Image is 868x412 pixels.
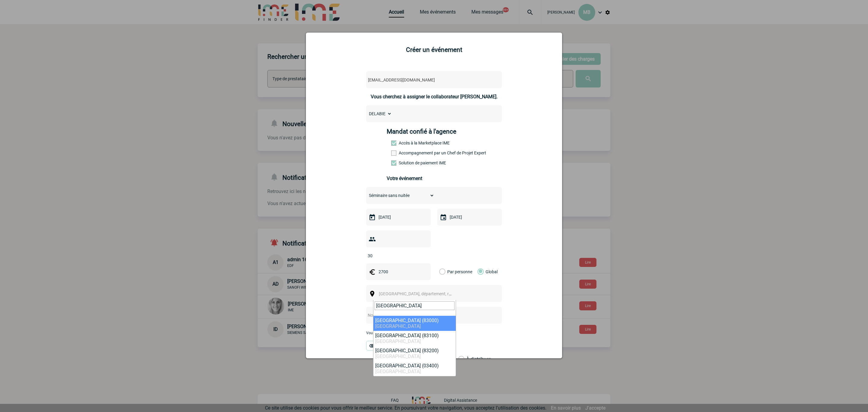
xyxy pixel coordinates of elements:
[375,353,421,359] span: [GEOGRAPHIC_DATA]
[375,369,421,374] span: [GEOGRAPHIC_DATA]
[373,361,456,376] li: [GEOGRAPHIC_DATA] (03400)
[366,76,471,84] span: emmanuelle.desbiendras@delabie.fr
[373,331,456,346] li: [GEOGRAPHIC_DATA] (83100)
[377,213,419,221] input: Date de début
[448,213,490,221] input: Date de fin
[477,263,481,280] label: Global
[379,291,463,296] span: [GEOGRAPHIC_DATA], département, région...
[313,46,555,53] h2: Créer un événement
[373,346,456,361] li: [GEOGRAPHIC_DATA] (83200)
[387,176,482,181] h3: Votre événement
[375,323,421,329] span: [GEOGRAPHIC_DATA]
[366,94,502,100] p: Vous cherchez à assigner le collaborateur [PERSON_NAME].
[391,141,418,145] label: Accès à la Marketplace IME
[387,128,456,135] h4: Mandat confié à l'agence
[458,356,464,362] label: À distribuer
[377,268,419,276] input: Budget HT
[391,151,418,155] label: Prestation payante
[375,338,421,344] span: [GEOGRAPHIC_DATA]
[391,160,418,165] label: Conformité aux process achat client, Prise en charge de la facturation, Mutualisation de plusieur...
[373,316,456,331] li: [GEOGRAPHIC_DATA] (83000)
[366,331,502,335] p: Vous pouvez ajouter une pièce jointe à votre demande
[366,311,486,319] input: Nom de l'événement
[439,263,446,280] label: Par personne
[366,252,423,260] input: Nombre de participants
